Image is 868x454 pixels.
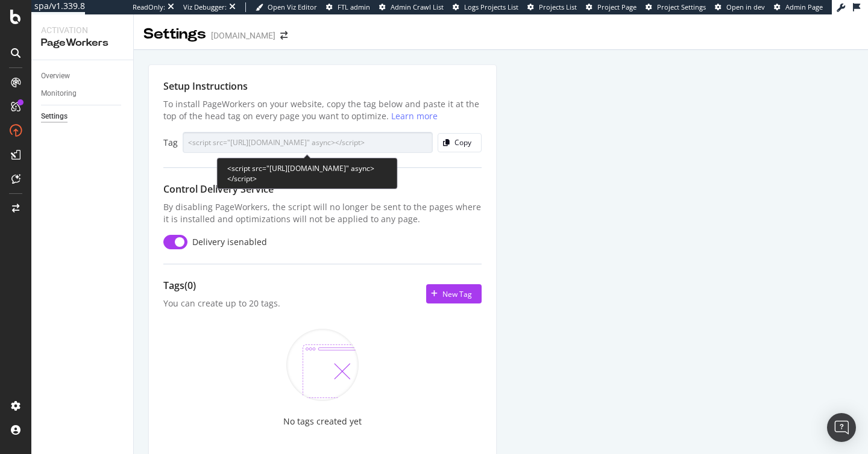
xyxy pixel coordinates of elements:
[453,2,518,12] a: Logs Projects List
[41,24,124,36] div: Activation
[211,30,275,42] div: [DOMAIN_NAME]
[280,31,288,40] div: arrow-right-arrow-left
[726,2,765,11] span: Open in dev
[41,36,124,50] div: PageWorkers
[41,70,70,82] div: Overview
[442,289,472,299] div: New Tag
[391,2,444,11] span: Admin Crawl List
[163,79,482,93] div: Setup Instructions
[256,2,317,12] a: Open Viz Editor
[286,329,359,401] img: D9gk-hiz.png
[163,279,280,293] div: Tags (0)
[163,297,280,309] div: You can create up to 20 tags.
[41,110,68,123] div: Settings
[438,133,482,152] button: Copy
[41,70,125,82] a: Overview
[586,2,637,12] a: Project Page
[379,2,444,12] a: Admin Crawl List
[268,2,317,11] span: Open Viz Editor
[539,2,577,11] span: Projects List
[527,2,577,12] a: Projects List
[283,415,362,428] div: No tags created yet
[774,2,823,12] a: Admin Page
[715,2,765,12] a: Open in dev
[785,2,823,11] span: Admin Page
[183,2,227,12] div: Viz Debugger:
[464,2,518,11] span: Logs Projects List
[426,284,482,303] button: New Tag
[143,24,206,45] div: Settings
[163,182,482,196] div: Control Delivery Service
[597,2,637,11] span: Project Page
[391,110,438,122] a: Learn more
[326,2,370,12] a: FTL admin
[646,2,706,12] a: Project Settings
[217,158,398,189] div: <script src="[URL][DOMAIN_NAME]" async></script>
[657,2,706,11] span: Project Settings
[163,137,178,149] div: Tag
[192,236,267,248] div: Delivery is enabled
[133,2,165,12] div: ReadOnly:
[827,413,856,442] div: Open Intercom Messenger
[41,110,125,123] a: Settings
[163,201,482,225] div: By disabling PageWorkers, the script will no longer be sent to the pages where it is installed an...
[454,137,471,148] div: Copy
[163,98,482,122] div: To install PageWorkers on your website, copy the tag below and paste it at the top of the head ta...
[41,87,77,100] div: Monitoring
[338,2,370,11] span: FTL admin
[41,87,125,100] a: Monitoring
